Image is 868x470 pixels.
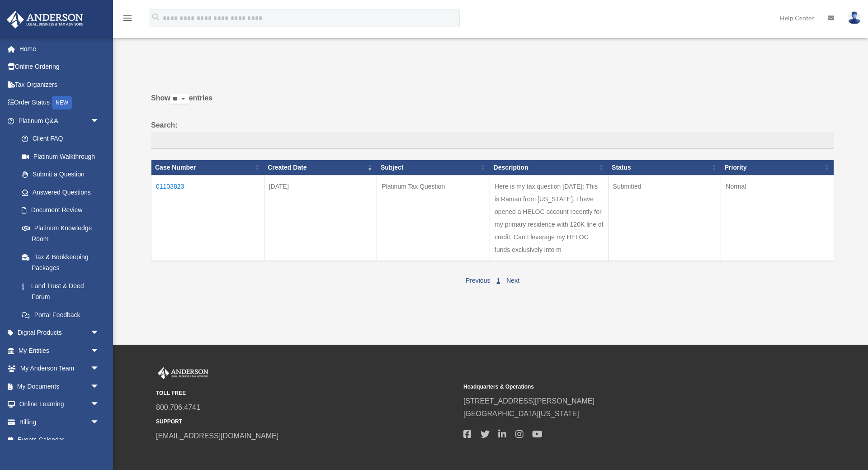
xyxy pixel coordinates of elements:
[6,342,113,360] a: My Entitiesarrow_drop_down
[506,277,519,284] a: Next
[151,175,264,261] td: 01103823
[6,324,113,342] a: Digital Productsarrow_drop_down
[156,404,200,411] a: 800.706.4741
[6,360,113,378] a: My Anderson Teamarrow_drop_down
[721,160,834,175] th: Priority: activate to sort column ascending
[90,413,108,432] span: arrow_drop_down
[6,40,113,58] a: Home
[496,277,500,284] a: 1
[13,248,108,277] a: Tax & Bookkeeping Packages
[264,175,377,261] td: [DATE]
[6,413,113,431] a: Billingarrow_drop_down
[170,94,189,104] select: Showentries
[90,342,108,360] span: arrow_drop_down
[6,112,108,130] a: Platinum Q&Aarrow_drop_down
[13,166,108,184] a: Submit a Question
[377,160,490,175] th: Subject: activate to sort column ascending
[848,11,861,24] img: User Pic
[13,130,108,148] a: Client FAQ
[151,119,834,149] label: Search:
[151,12,161,22] i: search
[463,397,594,405] a: [STREET_ADDRESS][PERSON_NAME]
[151,132,834,149] input: Search:
[264,160,377,175] th: Created Date: activate to sort column ascending
[6,94,113,112] a: Order StatusNEW
[151,160,264,175] th: Case Number: activate to sort column ascending
[90,360,108,378] span: arrow_drop_down
[13,306,108,324] a: Portal Feedback
[156,432,278,440] a: [EMAIL_ADDRESS][DOMAIN_NAME]
[6,76,113,94] a: Tax Organizers
[151,92,834,114] label: Show entries
[490,160,609,175] th: Description: activate to sort column ascending
[608,175,721,261] td: Submitted
[156,389,457,398] small: TOLL FREE
[6,377,113,395] a: My Documentsarrow_drop_down
[6,431,113,449] a: Events Calendar
[608,160,721,175] th: Status: activate to sort column ascending
[90,377,108,396] span: arrow_drop_down
[463,410,579,418] a: [GEOGRAPHIC_DATA][US_STATE]
[90,324,108,342] span: arrow_drop_down
[13,201,108,219] a: Document Review
[490,175,609,261] td: Here is my tax question [DATE]: This is Raman from [US_STATE]. I have opened a HELOC account rece...
[90,395,108,414] span: arrow_drop_down
[13,277,108,306] a: Land Trust & Deed Forum
[90,112,108,130] span: arrow_drop_down
[6,395,113,413] a: Online Learningarrow_drop_down
[13,147,108,166] a: Platinum Walkthrough
[721,175,834,261] td: Normal
[156,417,457,427] small: SUPPORT
[463,382,764,392] small: Headquarters & Operations
[13,183,104,201] a: Answered Questions
[122,16,133,24] a: menu
[13,219,108,248] a: Platinum Knowledge Room
[156,367,210,379] img: Anderson Advisors Platinum Portal
[6,58,113,76] a: Online Ordering
[377,175,490,261] td: Platinum Tax Question
[466,277,490,284] a: Previous
[4,11,86,28] img: Anderson Advisors Platinum Portal
[122,13,133,24] i: menu
[52,96,72,109] div: NEW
